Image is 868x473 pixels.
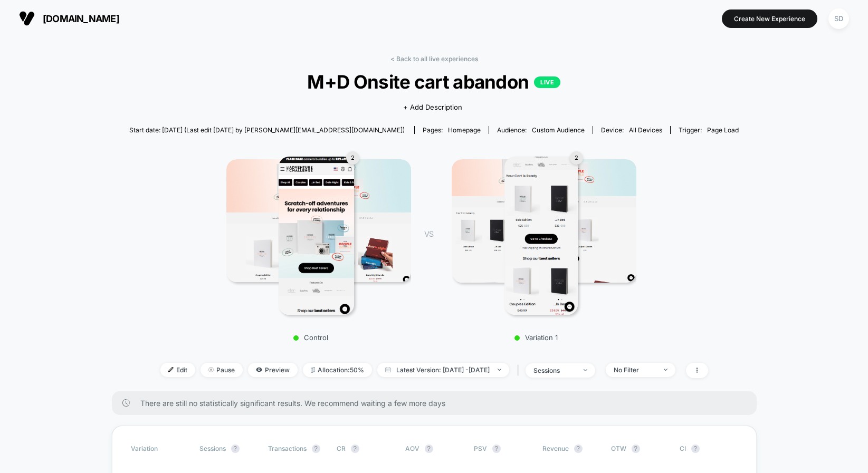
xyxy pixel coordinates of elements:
span: Variation [131,445,189,453]
img: Visually logo [19,11,35,26]
span: | [514,363,526,378]
img: end [584,369,587,371]
span: CI [680,445,738,453]
img: Control main [279,157,355,315]
img: rebalance [311,367,315,373]
span: VS [424,229,433,238]
span: AOV [405,445,419,452]
button: ? [492,445,501,453]
span: all devices [629,126,662,134]
span: Custom Audience [532,126,585,134]
button: ? [425,445,433,453]
button: [DOMAIN_NAME] [16,10,122,27]
p: Variation 1 [444,333,628,342]
div: 2 [570,151,583,165]
div: Trigger: [679,126,739,134]
span: Pause [201,363,243,377]
div: sessions [533,366,576,374]
a: < Back to all live experiences [390,55,478,63]
div: Pages: [423,126,481,134]
span: homepage [448,126,481,134]
span: Preview [248,363,298,377]
button: ? [312,445,320,453]
span: OTW [611,445,669,453]
img: end [664,369,667,371]
div: 2 [346,151,359,165]
span: Edit [160,363,195,377]
span: There are still no statistically significant results. We recommend waiting a few more days [140,399,736,408]
img: edit [168,367,174,372]
span: Start date: [DATE] (Last edit [DATE] by [PERSON_NAME][EMAIL_ADDRESS][DOMAIN_NAME]) [129,126,405,134]
button: ? [632,445,640,453]
span: CR [337,445,346,452]
button: SD [825,8,852,30]
span: PSV [474,445,487,452]
div: Audience: [497,126,585,134]
button: ? [574,445,583,453]
span: Latest Version: [DATE] - [DATE] [377,363,509,377]
img: Variation 1 1 [452,159,636,283]
span: M+D Onsite cart abandon [160,71,708,93]
button: ? [231,445,240,453]
span: Allocation: 50% [303,363,372,377]
img: calendar [385,367,391,372]
p: LIVE [534,76,560,88]
span: Transactions [268,445,307,452]
span: Sessions [199,445,226,452]
button: ? [691,445,700,453]
span: [DOMAIN_NAME] [43,13,119,24]
img: Control 1 [226,159,411,282]
span: + Add Description [403,102,462,113]
img: end [208,367,214,372]
p: Control [218,333,403,342]
button: ? [351,445,359,453]
img: Variation 1 main [504,157,578,315]
span: Revenue [542,445,569,452]
span: Device: [593,126,670,134]
button: Create New Experience [722,9,817,28]
span: Page Load [707,126,739,134]
img: end [498,369,501,371]
div: No Filter [614,366,656,374]
div: SD [828,8,849,29]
